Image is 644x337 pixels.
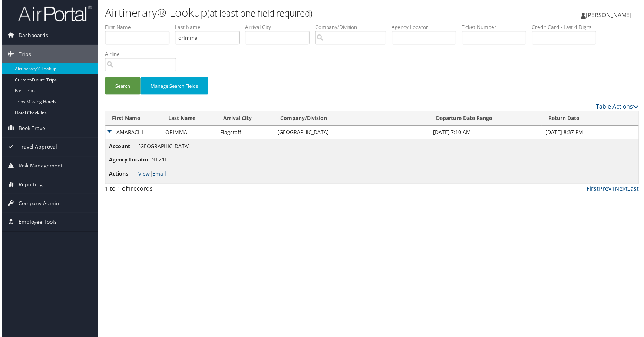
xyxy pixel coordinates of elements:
span: Risk Management [17,157,61,176]
label: Credit Card - Last 4 Digits [533,23,604,31]
label: Agency Locator [392,23,463,31]
span: Employee Tools [17,214,55,233]
a: Prev [601,186,613,194]
span: | [137,171,165,178]
span: DLLZ1F [149,157,166,164]
div: 1 to 1 of records [104,185,230,198]
td: Flagstaff [216,126,274,140]
h1: Airtinerary® Lookup [104,5,462,20]
a: First [588,186,601,194]
span: Travel Approval [17,139,56,157]
td: [DATE] 8:37 PM [543,126,641,140]
span: Reporting [17,176,41,195]
button: Manage Search Fields [139,78,208,95]
a: [PERSON_NAME] [582,4,641,26]
a: Email [152,171,165,178]
th: First Name: activate to sort column descending [104,112,161,126]
span: Dashboards [17,26,47,45]
th: Company/Division [274,112,430,126]
td: [DATE] 7:10 AM [430,126,543,140]
th: Arrival City: activate to sort column ascending [216,112,274,126]
span: Agency Locator [108,157,148,165]
th: Departure Date Range: activate to sort column ascending [430,112,543,126]
span: Trips [17,45,29,64]
label: Arrival City [245,23,315,31]
label: Ticket Number [463,23,533,31]
img: airportal-logo.png [16,5,90,22]
span: [PERSON_NAME] [588,11,634,19]
a: Table Actions [598,103,641,111]
a: Next [617,186,630,194]
a: View [137,171,149,178]
a: 1 [613,186,617,194]
span: Account [108,143,136,151]
label: First Name [104,23,174,31]
th: Last Name: activate to sort column ascending [161,112,216,126]
span: Actions [108,171,136,179]
label: Last Name [174,23,245,31]
button: Search [104,78,139,95]
label: Airline [104,51,181,58]
td: ORIMMA [161,126,216,140]
a: Last [630,186,641,194]
span: Company Admin [17,195,58,214]
span: [GEOGRAPHIC_DATA] [137,143,189,150]
label: Company/Division [315,23,392,31]
span: 1 [126,186,130,194]
th: Return Date: activate to sort column ascending [543,112,641,126]
small: (at least one field required) [207,7,313,19]
td: AMARACHI [104,126,161,140]
td: [GEOGRAPHIC_DATA] [274,126,430,140]
span: Book Travel [17,120,45,138]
